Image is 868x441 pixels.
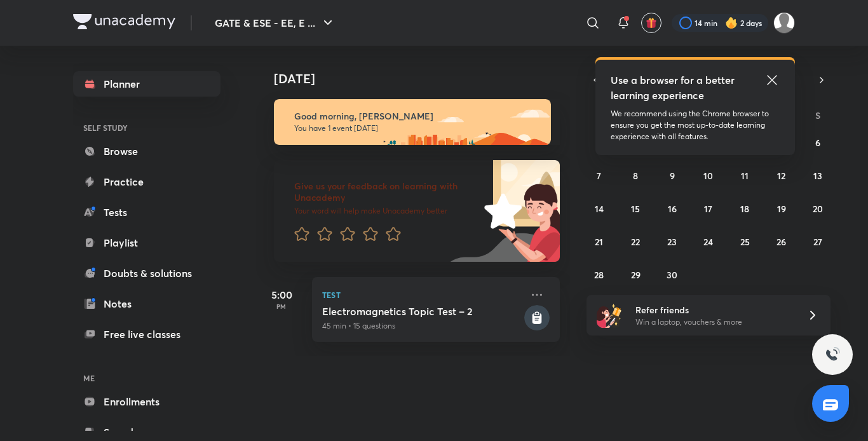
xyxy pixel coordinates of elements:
p: You have 1 event [DATE] [294,123,539,133]
p: 45 min • 15 questions [322,320,522,332]
button: September 24, 2025 [698,231,719,252]
a: Free live classes [73,322,220,347]
abbr: September 10, 2025 [703,170,713,182]
img: streak [725,17,738,29]
button: September 25, 2025 [735,231,755,252]
abbr: September 8, 2025 [633,170,638,182]
button: September 30, 2025 [662,264,682,285]
button: September 20, 2025 [808,198,828,219]
abbr: September 23, 2025 [667,236,677,248]
button: September 22, 2025 [625,231,646,252]
abbr: September 24, 2025 [703,236,713,248]
button: September 8, 2025 [625,165,646,186]
h5: Electromagnetics Topic Test – 2 [322,305,522,318]
button: September 16, 2025 [662,198,682,219]
abbr: Saturday [815,109,820,121]
button: avatar [641,13,661,33]
abbr: September 27, 2025 [813,236,822,248]
button: September 10, 2025 [698,165,719,186]
abbr: September 9, 2025 [670,170,675,182]
abbr: September 26, 2025 [776,236,786,248]
button: September 23, 2025 [662,231,682,252]
button: September 19, 2025 [771,198,792,219]
p: PM [256,302,307,310]
button: September 21, 2025 [589,231,609,252]
h6: Give us your feedback on learning with Unacademy [294,180,480,203]
button: September 28, 2025 [589,264,609,285]
abbr: September 29, 2025 [631,269,641,281]
button: GATE & ESE - EE, E ... [207,10,343,36]
img: Company Logo [73,14,175,29]
h6: SELF STUDY [73,117,220,139]
a: Browse [73,139,220,164]
p: Your word will help make Unacademy better [294,206,480,216]
button: September 9, 2025 [662,165,682,186]
abbr: September 20, 2025 [813,203,823,215]
abbr: September 30, 2025 [667,269,677,281]
button: September 29, 2025 [625,264,646,285]
button: September 15, 2025 [625,198,646,219]
abbr: September 12, 2025 [777,170,785,182]
abbr: September 13, 2025 [813,170,822,182]
a: Notes [73,291,220,316]
p: Win a laptop, vouchers & more [635,316,792,328]
button: September 11, 2025 [735,165,755,186]
a: Doubts & solutions [73,261,220,286]
abbr: September 14, 2025 [595,203,604,215]
abbr: September 25, 2025 [740,236,750,248]
abbr: September 21, 2025 [595,236,603,248]
h5: Use a browser for a better learning experience [611,72,737,103]
button: September 26, 2025 [771,231,792,252]
p: Test [322,287,522,302]
h4: [DATE] [274,71,573,86]
img: morning [274,99,551,145]
button: September 6, 2025 [808,132,828,153]
a: Enrollments [73,389,220,414]
abbr: September 7, 2025 [597,170,601,182]
abbr: September 16, 2025 [668,203,677,215]
img: ttu [825,347,840,362]
abbr: September 28, 2025 [594,269,604,281]
img: Juhi Yaduwanshi [773,12,795,34]
h6: ME [73,367,220,389]
a: Practice [73,169,220,194]
button: September 12, 2025 [771,165,792,186]
abbr: September 15, 2025 [631,203,640,215]
a: Company Logo [73,14,175,32]
img: referral [597,302,622,328]
button: September 7, 2025 [589,165,609,186]
button: September 27, 2025 [808,231,828,252]
h6: Refer friends [635,303,792,316]
abbr: September 6, 2025 [815,137,820,149]
p: We recommend using the Chrome browser to ensure you get the most up-to-date learning experience w... [611,108,780,142]
abbr: September 19, 2025 [777,203,786,215]
abbr: September 17, 2025 [704,203,712,215]
a: Planner [73,71,220,97]
abbr: September 22, 2025 [631,236,640,248]
h6: Good morning, [PERSON_NAME] [294,111,539,122]
button: September 17, 2025 [698,198,719,219]
button: September 13, 2025 [808,165,828,186]
a: Playlist [73,230,220,255]
img: feedback_image [441,160,560,262]
abbr: September 11, 2025 [741,170,749,182]
button: September 18, 2025 [735,198,755,219]
a: Tests [73,200,220,225]
img: avatar [646,17,657,29]
button: September 14, 2025 [589,198,609,219]
abbr: September 18, 2025 [740,203,749,215]
h5: 5:00 [256,287,307,302]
